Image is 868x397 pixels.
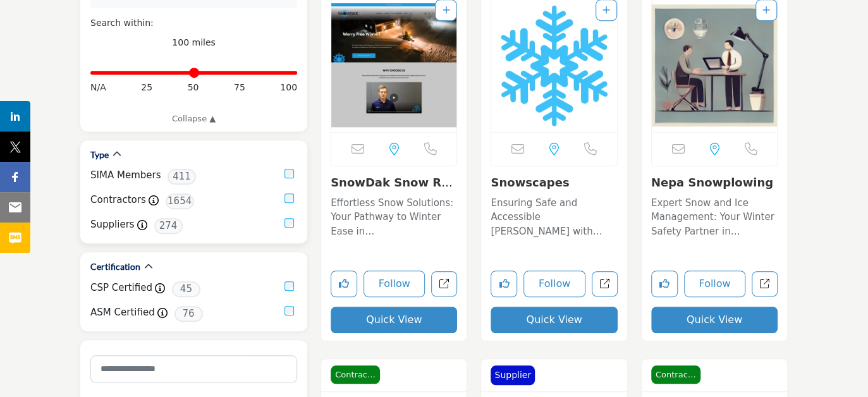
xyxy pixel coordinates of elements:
span: Contractor [331,365,380,384]
button: Follow [684,271,745,297]
h3: SnowDak Snow Removal Brookings, SD [331,176,457,190]
button: Quick View [331,307,457,333]
a: Add To List [442,5,449,15]
a: SnowDak Snow Removal... [331,176,453,203]
button: Like listing [331,271,357,297]
button: Quick View [491,307,617,333]
a: Ensuring Safe and Accessible [PERSON_NAME] with Expert Snow and Ice Management With a dedicated f... [491,193,617,239]
label: Contractors [90,193,146,207]
button: Follow [523,271,585,297]
label: SIMA Members [90,168,161,183]
span: 25 [141,81,152,94]
h3: Nepa Snowplowing [651,176,778,190]
label: ASM Certified [90,305,155,320]
div: Search within: [90,16,297,30]
span: 45 [172,281,200,297]
label: Suppliers [90,217,135,232]
a: Add To List [602,5,610,15]
span: 76 [174,306,203,322]
a: Open nepa-snowplowing in new tab [752,271,778,297]
span: 411 [168,169,196,185]
p: Expert Snow and Ice Management: Your Winter Safety Partner in Northeastern [US_STATE] Founded in ... [651,196,778,239]
a: Snowscapes [491,176,569,189]
h2: Type [90,149,109,161]
a: Open snowdak-snow-removal-brookings-sd in new tab [431,271,457,297]
span: N/A [90,81,106,94]
h3: Snowscapes [491,176,617,190]
input: Contractors checkbox [284,193,294,203]
button: Quick View [651,307,778,333]
input: SIMA Members checkbox [284,169,294,178]
span: 100 miles [172,37,216,47]
a: Collapse ▲ [90,113,297,125]
a: Effortless Snow Solutions: Your Pathway to Winter Ease in [GEOGRAPHIC_DATA] and [GEOGRAPHIC_DATA]... [331,193,457,239]
p: Effortless Snow Solutions: Your Pathway to Winter Ease in [GEOGRAPHIC_DATA] and [GEOGRAPHIC_DATA]... [331,196,457,239]
span: Contractor [651,365,700,384]
button: Like listing [651,271,678,297]
a: Expert Snow and Ice Management: Your Winter Safety Partner in Northeastern [US_STATE] Founded in ... [651,193,778,239]
a: Open snowscapes in new tab [592,271,618,297]
span: 274 [154,218,183,234]
span: 75 [234,81,245,94]
input: CSP Certified checkbox [284,281,294,291]
input: Suppliers checkbox [284,218,294,228]
a: Add To List [762,5,770,15]
button: Follow [364,271,425,297]
p: Supplier [494,369,531,382]
input: Search Category [90,355,297,382]
span: 100 [280,81,297,94]
input: ASM Certified checkbox [284,306,294,315]
h2: Certification [90,260,140,273]
p: Ensuring Safe and Accessible [PERSON_NAME] with Expert Snow and Ice Management With a dedicated f... [491,196,617,239]
span: 50 [188,81,199,94]
span: 1654 [166,193,194,209]
label: CSP Certified [90,281,152,295]
button: Like listing [491,271,517,297]
a: Nepa Snowplowing [651,176,773,189]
